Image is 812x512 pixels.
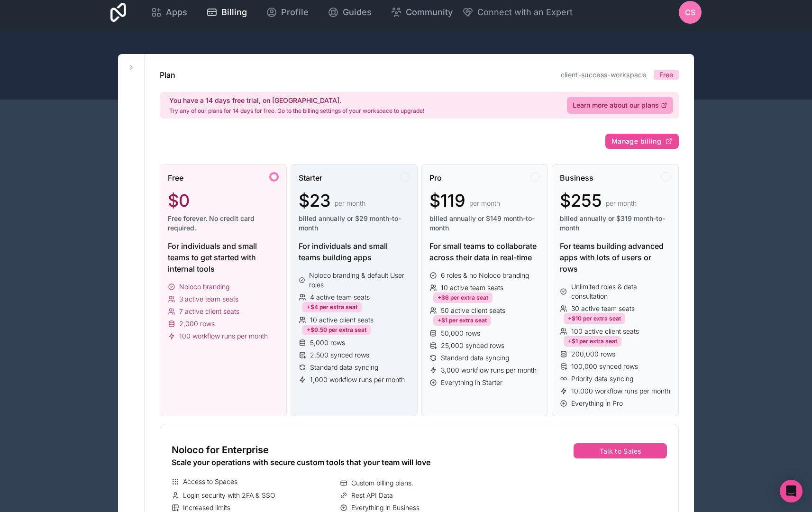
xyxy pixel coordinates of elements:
[780,480,803,503] div: Open Intercom Messenger
[571,349,615,359] span: 200,000 rows
[611,137,661,146] span: Manage billing
[310,375,405,384] span: 1,000 workflow runs per month
[571,327,639,336] span: 100 active client seats
[281,6,309,19] span: Profile
[351,478,413,488] span: Custom billing plans.
[574,443,667,458] button: Talk to Sales
[310,363,378,372] span: Standard data syncing
[179,282,229,292] span: Noloco branding
[221,6,247,19] span: Billing
[560,214,671,233] span: billed annually or $319 month-to-month
[429,240,540,263] div: For small teams to collaborate across their data in real-time
[571,362,638,371] span: 100,000 synced rows
[433,293,493,303] div: +$6 per extra seat
[351,491,393,500] span: Rest API Data
[179,307,239,316] span: 7 active client seats
[179,319,215,329] span: 2,000 rows
[179,294,238,304] span: 3 active team seats
[168,214,279,233] span: Free forever. No credit card required.
[172,457,504,468] div: Scale your operations with secure custom tools that your team will love
[299,240,410,263] div: For individuals and small teams building apps
[571,374,633,384] span: Priority data syncing
[199,2,255,23] a: Billing
[685,7,695,18] span: CS
[441,306,505,315] span: 50 active client seats
[179,331,268,341] span: 100 workflow runs per month
[441,271,529,280] span: 6 roles & no Noloco branding
[567,97,673,114] a: Learn more about our plans
[302,302,362,312] div: +$4 per extra seat
[160,69,175,81] h1: Plan
[429,214,540,233] span: billed annually or $149 month-to-month
[168,172,183,183] span: Free
[168,240,279,274] div: For individuals and small teams to get started with internal tools
[310,315,374,325] span: 10 active client seats
[564,313,625,324] div: +$10 per extra seat
[169,96,424,105] h2: You have a 14 days free trial, on [GEOGRAPHIC_DATA].
[183,477,237,486] span: Access to Spaces
[469,199,500,208] span: per month
[441,283,503,293] span: 10 active team seats
[462,6,573,19] button: Connect with an Expert
[477,6,573,19] span: Connect with an Expert
[143,2,195,23] a: Apps
[383,2,460,23] a: Community
[560,240,671,274] div: For teams building advanced apps with lots of users or rows
[571,304,635,313] span: 30 active team seats
[169,107,424,115] p: Try any of our plans for 14 days for free. Go to the billing settings of your workspace to upgrade!
[166,6,187,19] span: Apps
[573,101,659,110] span: Learn more about our plans
[441,366,537,375] span: 3,000 workflow runs per month
[659,70,673,80] span: Free
[429,191,465,210] span: $119
[258,2,316,23] a: Profile
[172,443,269,457] span: Noloco for Enterprise
[299,214,410,233] span: billed annually or $29 month-to-month
[560,172,593,183] span: Business
[406,6,453,19] span: Community
[309,271,409,290] span: Noloco branding & default User roles
[441,341,504,350] span: 25,000 synced rows
[310,293,370,302] span: 4 active team seats
[320,2,379,23] a: Guides
[606,199,637,208] span: per month
[310,338,345,347] span: 5,000 rows
[560,191,602,210] span: $255
[183,491,275,500] span: Login security with 2FA & SSO
[561,71,646,79] a: client-success-workspace
[564,336,621,347] div: +$1 per extra seat
[433,315,491,326] div: +$1 per extra seat
[571,386,670,396] span: 10,000 workflow runs per month
[571,399,623,408] span: Everything in Pro
[168,191,190,210] span: $0
[299,172,322,183] span: Starter
[429,172,442,183] span: Pro
[302,325,371,335] div: +$0.50 per extra seat
[441,353,509,363] span: Standard data syncing
[441,378,502,387] span: Everything in Starter
[335,199,365,208] span: per month
[310,350,369,360] span: 2,500 synced rows
[343,6,372,19] span: Guides
[571,282,671,301] span: Unlimited roles & data consultation
[605,134,679,149] button: Manage billing
[441,329,480,338] span: 50,000 rows
[299,191,331,210] span: $23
